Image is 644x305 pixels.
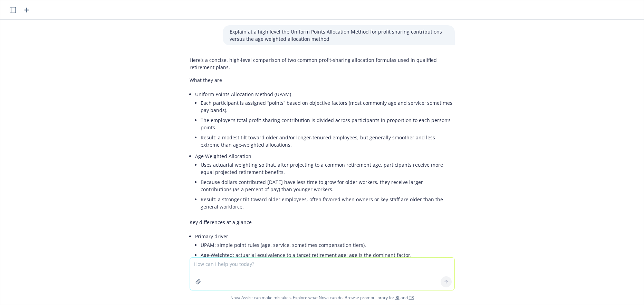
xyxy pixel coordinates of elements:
[190,76,455,84] p: What they are
[201,194,455,212] li: Result: a stronger tilt toward older employees, often favored when owners or key staff are older ...
[195,233,455,240] p: Primary driver
[201,160,455,177] li: Uses actuarial weighting so that, after projecting to a common retirement age, participants recei...
[230,28,448,43] p: Explain at a high level the Uniform Points Allocation Method for profit sharing contributions ver...
[201,115,455,132] li: The employer’s total profit‑sharing contribution is divided across participants in proportion to ...
[195,91,455,98] p: Uniform Points Allocation Method (UPAM)
[409,295,414,301] a: TR
[201,132,455,150] li: Result: a modest tilt toward older and/or longer‑tenured employees, but generally smoother and le...
[201,98,455,115] li: Each participant is assigned “points” based on objective factors (most commonly age and service; ...
[190,219,455,226] p: Key differences at a glance
[201,250,455,260] li: Age‑Weighted: actuarial equivalence to a target retirement age; age is the dominant factor.
[190,56,455,71] p: Here’s a concise, high‑level comparison of two common profit‑sharing allocation formulas used in ...
[201,177,455,194] li: Because dollars contributed [DATE] have less time to grow for older workers, they receive larger ...
[3,290,641,305] span: Nova Assist can make mistakes. Explore what Nova can do: Browse prompt library for and
[395,295,400,301] a: BI
[201,240,455,250] li: UPAM: simple point rules (age, service, sometimes compensation tiers).
[195,152,455,160] p: Age‑Weighted Allocation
